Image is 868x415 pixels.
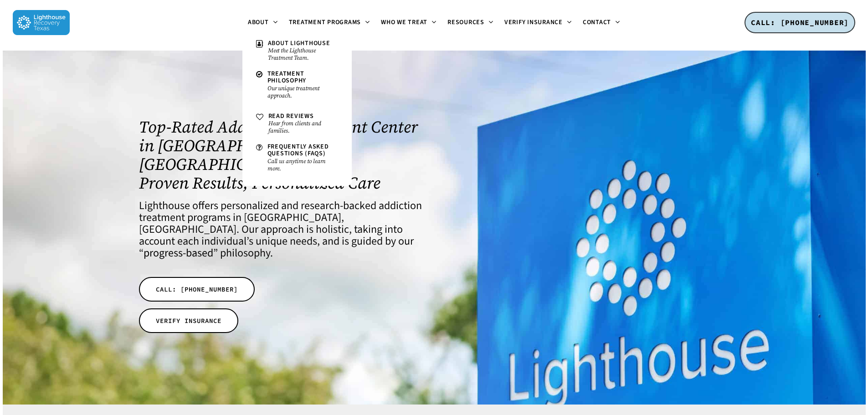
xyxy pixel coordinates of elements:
a: Resources [442,19,499,26]
span: About Lighthouse [268,39,330,48]
img: Lighthouse Recovery Texas [13,10,70,35]
small: Call us anytime to learn more. [267,158,338,172]
a: progress-based [144,245,213,261]
span: CALL: [PHONE_NUMBER] [156,285,238,294]
a: Treatment Programs [283,19,376,26]
a: CALL: [PHONE_NUMBER] [745,12,855,34]
small: Meet the Lighthouse Treatment Team. [268,47,338,61]
a: Read ReviewsHear from clients and families. [252,108,343,139]
a: About LighthouseMeet the Lighthouse Treatment Team. [252,36,343,66]
a: Contact [577,19,626,26]
small: Hear from clients and families. [268,120,338,134]
span: VERIFY INSURANCE [156,316,221,325]
span: Frequently Asked Questions (FAQs) [267,142,329,158]
small: Our unique treatment approach. [267,85,338,99]
a: VERIFY INSURANCE [139,308,238,333]
span: Verify Insurance [504,18,563,27]
a: CALL: [PHONE_NUMBER] [139,277,255,302]
a: Frequently Asked Questions (FAQs)Call us anytime to learn more. [252,139,343,177]
a: Verify Insurance [499,19,577,26]
h4: Lighthouse offers personalized and research-backed addiction treatment programs in [GEOGRAPHIC_DA... [139,200,422,259]
h1: Top-Rated Addiction Treatment Center in [GEOGRAPHIC_DATA], [GEOGRAPHIC_DATA] — Proven Results, Pe... [139,118,422,192]
span: Resources [447,18,484,27]
span: CALL: [PHONE_NUMBER] [751,18,849,27]
span: Read Reviews [268,112,314,121]
a: About [242,19,283,26]
span: Treatment Philosophy [267,69,307,85]
a: Who We Treat [375,19,442,26]
span: Who We Treat [381,18,427,27]
a: Treatment PhilosophyOur unique treatment approach. [252,66,343,104]
span: Treatment Programs [289,18,361,27]
span: About [248,18,269,27]
span: Contact [583,18,611,27]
